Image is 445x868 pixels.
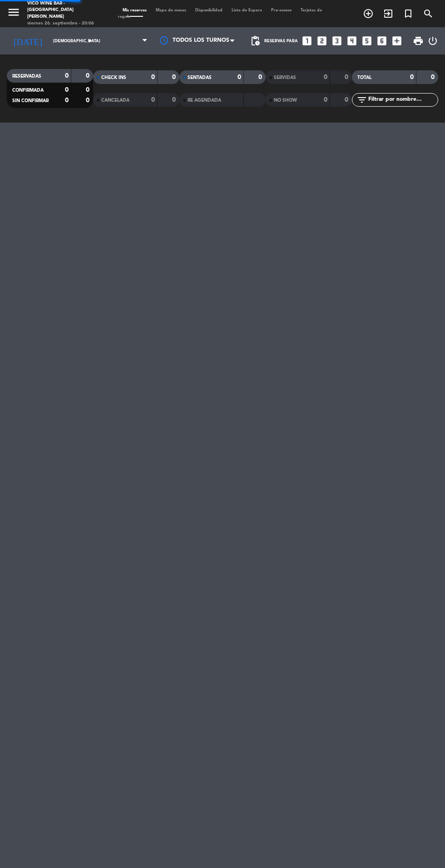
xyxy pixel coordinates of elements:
[86,73,91,79] strong: 0
[237,74,241,80] strong: 0
[65,97,69,104] strong: 0
[65,87,69,93] strong: 0
[367,95,438,105] input: Filtrar por nombre...
[172,74,178,80] strong: 0
[12,88,44,93] span: CONFIRMADA
[12,74,41,79] span: RESERVADAS
[7,5,20,19] i: menu
[410,74,414,80] strong: 0
[65,73,69,79] strong: 0
[274,98,297,103] span: NO SHOW
[86,87,91,93] strong: 0
[357,75,371,80] span: TOTAL
[27,20,104,27] div: viernes 26. septiembre - 20:06
[316,35,328,47] i: looks_two
[151,97,155,103] strong: 0
[427,27,438,54] div: LOG OUT
[118,8,151,12] span: Mis reservas
[151,74,155,80] strong: 0
[267,8,296,12] span: Pre-acceso
[172,97,178,103] strong: 0
[188,75,212,80] span: SENTADAS
[84,35,95,46] i: arrow_drop_down
[427,35,438,46] i: power_settings_new
[345,97,350,103] strong: 0
[376,35,388,47] i: looks_6
[346,35,358,47] i: looks_4
[324,74,327,80] strong: 0
[403,8,414,19] i: turned_in_not
[423,8,434,19] i: search
[258,74,264,80] strong: 0
[324,97,327,103] strong: 0
[356,94,367,105] i: filter_list
[383,8,394,19] i: exit_to_app
[12,99,49,103] span: SIN CONFIRMAR
[101,98,129,103] span: CANCELADA
[264,39,298,44] span: Reservas para
[345,74,350,80] strong: 0
[7,32,49,50] i: [DATE]
[250,35,261,46] span: pending_actions
[301,35,313,47] i: looks_one
[7,5,20,21] button: menu
[86,97,91,104] strong: 0
[331,35,343,47] i: looks_3
[413,35,424,46] span: print
[151,8,191,12] span: Mapa de mesas
[431,74,436,80] strong: 0
[391,35,403,47] i: add_box
[363,8,374,19] i: add_circle_outline
[227,8,267,12] span: Lista de Espera
[188,98,221,103] span: RE AGENDADA
[274,75,296,80] span: SERVIDAS
[101,75,126,80] span: CHECK INS
[361,35,373,47] i: looks_5
[27,0,104,20] div: Vico Wine Bar - [GEOGRAPHIC_DATA][PERSON_NAME]
[191,8,227,12] span: Disponibilidad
